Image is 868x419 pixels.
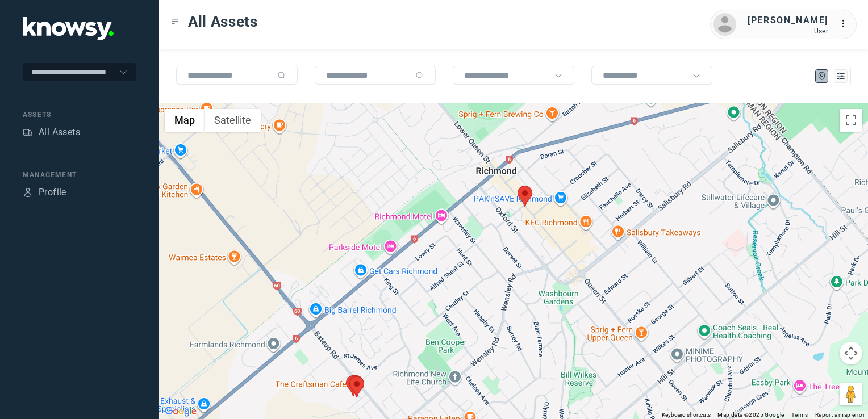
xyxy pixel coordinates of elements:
[39,186,66,199] div: Profile
[836,71,846,81] div: List
[23,187,33,198] div: Profile
[840,17,853,31] div: :
[840,19,852,28] tspan: ...
[791,412,808,418] a: Terms (opens in new tab)
[23,170,136,180] div: Management
[171,18,179,26] div: Toggle Menu
[165,109,205,132] button: Show street map
[162,404,199,419] img: Google
[815,412,865,418] a: Report a map error
[39,125,80,139] div: All Assets
[717,412,784,418] span: Map data ©2025 Google
[23,127,33,137] div: Assets
[817,71,827,81] div: Map
[415,71,424,80] div: Search
[205,109,261,132] button: Show satellite imagery
[713,13,736,36] img: avatar.png
[840,342,862,364] button: Map camera controls
[748,14,828,27] div: [PERSON_NAME]
[840,17,853,32] div: :
[840,383,862,405] button: Drag Pegman onto the map to open Street View
[277,71,286,80] div: Search
[23,17,114,40] img: Application Logo
[662,411,711,419] button: Keyboard shortcuts
[188,11,258,32] span: All Assets
[748,27,828,35] div: User
[23,186,66,199] a: ProfileProfile
[23,125,80,139] a: AssetsAll Assets
[840,109,862,132] button: Toggle fullscreen view
[162,404,199,419] a: Open this area in Google Maps (opens a new window)
[23,110,136,120] div: Assets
